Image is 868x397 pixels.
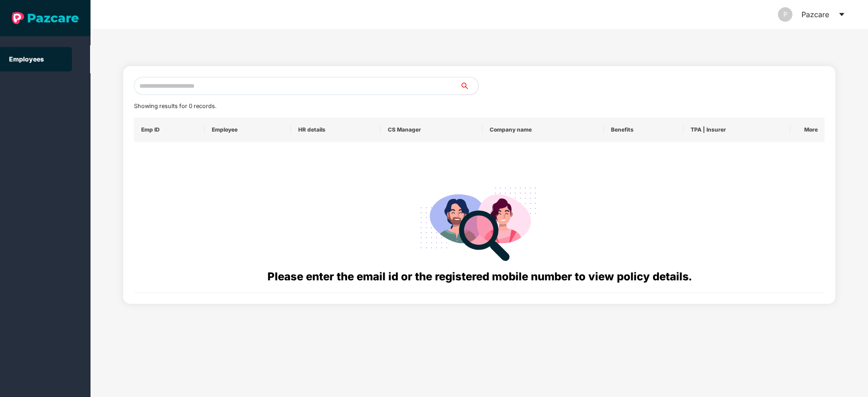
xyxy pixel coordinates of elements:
[134,118,205,142] th: Emp ID
[790,118,825,142] th: More
[134,103,216,109] span: Showing results for 0 records.
[381,118,482,142] th: CS Manager
[838,11,845,18] span: caret-down
[205,118,291,142] th: Employee
[460,82,478,90] span: search
[414,176,544,268] img: svg+xml;base64,PHN2ZyB4bWxucz0iaHR0cDovL3d3dy53My5vcmcvMjAwMC9zdmciIHdpZHRoPSIyODgiIGhlaWdodD0iMj...
[291,118,380,142] th: HR details
[683,118,790,142] th: TPA | Insurer
[460,77,479,95] button: search
[267,270,692,283] span: Please enter the email id or the registered mobile number to view policy details.
[783,7,787,22] span: P
[9,55,44,63] a: Employees
[604,118,683,142] th: Benefits
[482,118,604,142] th: Company name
